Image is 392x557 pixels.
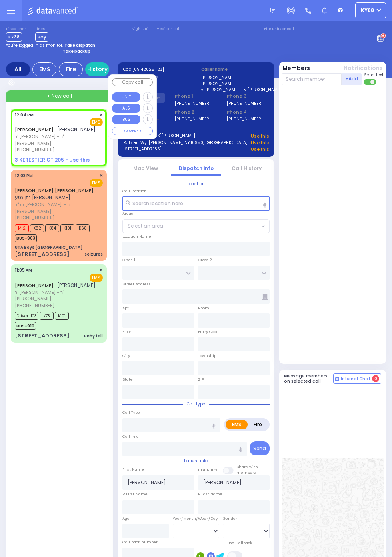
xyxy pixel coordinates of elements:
[60,224,74,232] span: K101
[99,112,103,118] span: ✕
[342,73,362,85] button: +Add
[227,116,263,122] label: [PHONE_NUMBER]
[198,491,222,497] label: P Last Name
[122,539,158,545] label: Call back number
[15,201,100,214] span: הר''ר [PERSON_NAME]' - ר' [PERSON_NAME]
[122,188,147,194] label: Call Location
[30,224,44,232] span: K82
[112,115,140,124] button: BUS
[361,7,374,14] span: ky68
[226,420,248,429] label: EMS
[133,165,158,172] a: Map View
[156,27,180,32] label: Medic on call
[180,458,212,464] span: Patient info
[122,434,138,439] label: Call Info
[335,377,339,381] img: comment-alt.png
[15,112,34,118] span: 12:04 PM
[179,165,214,172] a: Dispatch info
[112,92,140,102] button: UNIT
[122,211,133,216] label: Areas
[123,75,191,81] label: Caller:
[15,146,54,153] span: [PHONE_NUMBER]
[15,126,54,133] a: [PERSON_NAME]
[183,401,209,407] span: Call type
[122,234,151,239] label: Location Name
[122,305,129,311] label: Apt
[250,441,270,455] button: Send
[122,353,130,359] label: City
[122,377,133,382] label: State
[57,126,96,133] span: [PERSON_NAME]
[198,305,209,311] label: Room
[123,140,248,146] a: Ratzfert Wy, [PERSON_NAME], NY 10950, [GEOGRAPHIC_DATA]
[122,196,270,211] input: Search location here
[15,224,29,232] span: M12
[123,66,191,72] label: Cad:
[227,540,252,546] label: Use Callback
[247,420,268,429] label: Fire
[35,32,48,42] span: Bay
[85,62,109,76] a: History
[341,376,370,382] span: Internal Chat
[6,62,30,76] div: All
[236,470,256,475] span: members
[333,373,381,384] button: Internal Chat 0
[344,64,383,72] button: Notifications
[90,179,103,187] span: EMS
[15,302,54,309] span: [PHONE_NUMBER]
[251,146,269,153] a: Use this
[355,2,386,18] button: ky68
[262,294,268,300] span: Other building occupants
[232,165,262,172] a: Call History
[201,87,269,93] label: ר' [PERSON_NAME] - ר' [PERSON_NAME]
[123,146,162,153] a: [STREET_ADDRESS]
[35,27,48,32] label: Lines
[270,8,276,14] img: message.svg
[123,114,206,122] u: 3 KERESTIER CT 205 - Use this
[122,467,144,472] label: First Name
[201,66,269,72] label: Caller name
[122,257,135,263] label: Cross 1
[15,194,70,201] span: נתן נטע [PERSON_NAME]
[15,244,82,250] div: UTA Boys [GEOGRAPHIC_DATA]
[45,224,59,232] span: K84
[123,133,195,140] a: [STREET_ADDRESS][PERSON_NAME]
[90,274,103,282] span: EMS
[32,62,56,76] div: EMS
[6,42,63,48] span: You're logged in as monitor.
[57,282,96,289] span: [PERSON_NAME]
[122,516,130,521] label: Age
[112,104,140,113] button: ALS
[59,62,83,76] div: Fire
[201,75,269,81] label: [PERSON_NAME]
[198,467,219,473] label: Last Name
[40,312,54,320] span: K73
[183,181,209,187] span: Location
[175,100,211,106] label: [PHONE_NUMBER]
[15,156,90,163] u: 3 KERESTIER CT 205 - Use this
[175,116,211,122] label: [PHONE_NUMBER]
[227,100,263,106] label: [PHONE_NUMBER]
[6,27,26,32] label: Dispatcher
[128,222,163,230] span: Select an area
[15,133,100,146] span: ר' [PERSON_NAME] - ר' [PERSON_NAME]
[15,282,54,289] a: [PERSON_NAME]
[251,140,269,146] a: Use this
[227,93,269,100] span: Phone 3
[64,42,95,48] strong: Take dispatch
[15,312,38,320] span: Driver-K13
[28,6,81,16] img: Logo
[15,214,54,221] span: [PHONE_NUMBER]
[132,27,150,32] label: Night unit
[15,289,100,302] span: ר' [PERSON_NAME] - ר' [PERSON_NAME]
[63,48,90,54] strong: Take backup
[84,251,103,257] div: seizures
[92,119,100,125] u: EMS
[364,78,377,86] label: Turn off text
[227,109,269,116] span: Phone 4
[122,329,131,335] label: Floor
[175,93,217,100] span: Phone 1
[99,172,103,179] span: ✕
[198,329,219,335] label: Entry Code
[251,133,269,140] a: Use this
